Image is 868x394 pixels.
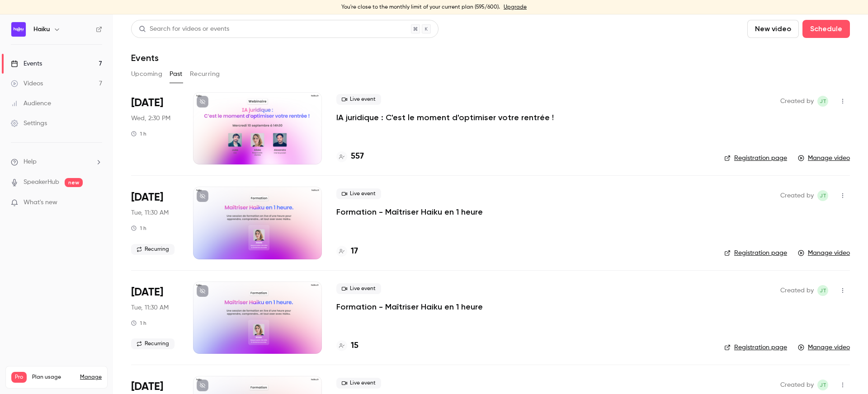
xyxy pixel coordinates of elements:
h6: Haiku [33,25,50,34]
span: Created by [780,380,814,390]
span: jean Touzet [817,96,828,107]
span: Live event [336,94,381,105]
a: Formation - Maîtriser Haiku en 1 heure [336,301,483,312]
div: Sep 10 Wed, 2:30 PM (Europe/Paris) [131,92,179,164]
a: Manage [80,374,102,381]
div: Events [11,59,42,68]
a: 15 [336,340,359,352]
a: Manage video [798,343,850,352]
a: Registration page [724,154,787,163]
span: What's new [24,198,57,207]
button: New video [747,20,799,38]
div: 1 h [131,130,146,137]
span: jT [820,96,826,107]
span: Help [24,157,37,167]
button: Recurring [190,67,220,81]
div: Sep 9 Tue, 11:30 AM (Europe/Paris) [131,187,179,259]
span: Recurring [131,244,175,255]
button: Schedule [802,20,850,38]
div: Settings [11,119,47,128]
a: Manage video [798,249,850,258]
div: 1 h [131,225,146,232]
span: Wed, 2:30 PM [131,114,170,123]
a: SpeakerHub [24,178,59,187]
li: help-dropdown-opener [11,157,102,167]
span: Created by [780,96,814,107]
span: jean Touzet [817,380,828,390]
span: [DATE] [131,190,163,205]
span: jT [820,190,826,201]
span: Recurring [131,338,175,349]
span: new [65,178,83,187]
a: 557 [336,150,364,163]
span: Created by [780,285,814,296]
span: jean Touzet [817,190,828,201]
span: Pro [11,372,27,383]
div: Search for videos or events [139,24,229,34]
span: Live event [336,188,381,199]
a: Formation - Maîtriser Haiku en 1 heure [336,206,483,217]
h4: 557 [351,150,364,163]
span: Tue, 11:30 AM [131,208,169,217]
a: Upgrade [504,4,527,11]
div: Sep 2 Tue, 11:30 AM (Europe/Paris) [131,281,179,354]
a: Registration page [724,249,787,258]
span: jT [820,380,826,390]
a: IA juridique : C'est le moment d'optimiser votre rentrée ! [336,112,554,123]
a: Registration page [724,343,787,352]
span: Live event [336,378,381,389]
span: Created by [780,190,814,201]
div: Audience [11,99,51,108]
span: Plan usage [32,374,75,381]
a: 17 [336,245,358,258]
button: Past [170,67,183,81]
div: 1 h [131,319,146,327]
h4: 15 [351,340,359,352]
span: [DATE] [131,285,163,300]
span: [DATE] [131,96,163,110]
h1: Events [131,52,159,63]
span: jean Touzet [817,285,828,296]
h4: 17 [351,245,358,258]
img: Haiku [11,22,26,37]
a: Manage video [798,154,850,163]
span: jT [820,285,826,296]
span: [DATE] [131,380,163,394]
span: Live event [336,283,381,294]
button: Upcoming [131,67,162,81]
div: Videos [11,79,43,88]
span: Tue, 11:30 AM [131,303,169,312]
